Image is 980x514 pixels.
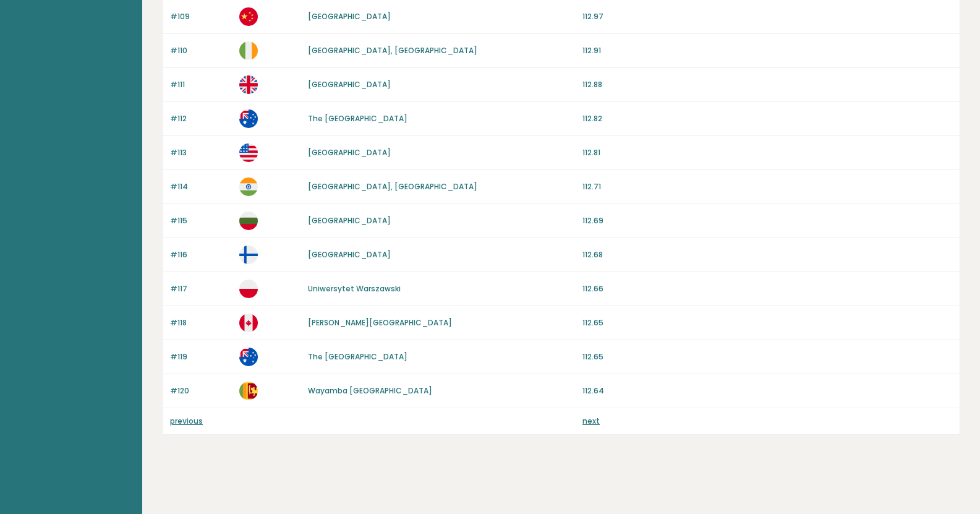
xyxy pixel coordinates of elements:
[308,215,391,226] a: [GEOGRAPHIC_DATA]
[239,7,258,26] img: cn.svg
[170,249,232,260] p: #116
[308,147,391,158] a: [GEOGRAPHIC_DATA]
[239,246,258,264] img: fi.svg
[170,385,232,396] p: #120
[308,385,432,396] a: Wayamba [GEOGRAPHIC_DATA]
[582,317,952,328] p: 112.65
[308,45,477,56] a: [GEOGRAPHIC_DATA], [GEOGRAPHIC_DATA]
[582,147,952,158] p: 112.81
[170,351,232,362] p: #119
[239,212,258,230] img: bg.svg
[308,113,407,124] a: The [GEOGRAPHIC_DATA]
[308,351,407,362] a: The [GEOGRAPHIC_DATA]
[582,351,952,362] p: 112.65
[308,317,452,328] a: [PERSON_NAME][GEOGRAPHIC_DATA]
[239,41,258,60] img: ie.svg
[239,348,258,366] img: au.svg
[308,11,391,22] a: [GEOGRAPHIC_DATA]
[170,181,232,192] p: #114
[582,11,952,22] p: 112.97
[239,143,258,162] img: us.svg
[239,75,258,94] img: gb.svg
[239,314,258,332] img: ca.svg
[170,416,203,426] a: previous
[582,181,952,192] p: 112.71
[308,79,391,90] a: [GEOGRAPHIC_DATA]
[170,113,232,124] p: #112
[170,45,232,56] p: #110
[170,147,232,158] p: #113
[170,283,232,294] p: #117
[308,181,477,192] a: [GEOGRAPHIC_DATA], [GEOGRAPHIC_DATA]
[170,79,232,90] p: #111
[239,178,258,196] img: in.svg
[582,249,952,260] p: 112.68
[308,283,401,294] a: Uniwersytet Warszawski
[582,283,952,294] p: 112.66
[582,113,952,124] p: 112.82
[582,45,952,56] p: 112.91
[170,317,232,328] p: #118
[308,249,391,260] a: [GEOGRAPHIC_DATA]
[239,382,258,400] img: lk.svg
[582,385,952,396] p: 112.64
[170,215,232,226] p: #115
[582,79,952,90] p: 112.88
[582,215,952,226] p: 112.69
[239,280,258,298] img: pl.svg
[239,109,258,128] img: au.svg
[170,11,232,22] p: #109
[582,416,600,426] a: next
